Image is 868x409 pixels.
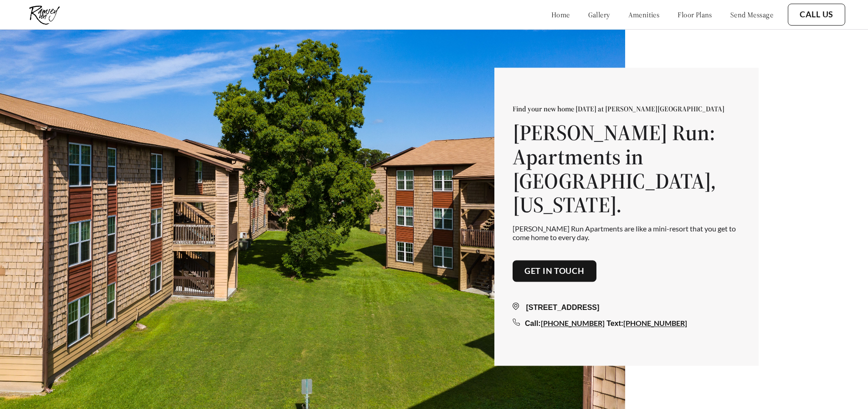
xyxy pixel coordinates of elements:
a: gallery [588,10,610,19]
span: Text: [606,320,623,327]
img: ramsey_run_logo.jpg [23,2,66,27]
button: Get in touch [513,260,596,282]
a: Call Us [800,10,833,20]
a: amenities [628,10,660,19]
a: floor plans [678,10,712,19]
a: home [551,10,570,19]
div: [STREET_ADDRESS] [513,302,740,313]
a: Get in touch [524,266,585,276]
h1: [PERSON_NAME] Run: Apartments in [GEOGRAPHIC_DATA], [US_STATE]. [513,121,740,217]
p: [PERSON_NAME] Run Apartments are like a mini-resort that you get to come home to every day. [513,224,740,241]
a: send message [730,10,773,19]
span: Call: [525,320,541,327]
p: Find your new home [DATE] at [PERSON_NAME][GEOGRAPHIC_DATA] [513,104,740,113]
button: Call Us [788,4,845,26]
a: [PHONE_NUMBER] [623,319,687,327]
a: [PHONE_NUMBER] [541,319,605,327]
